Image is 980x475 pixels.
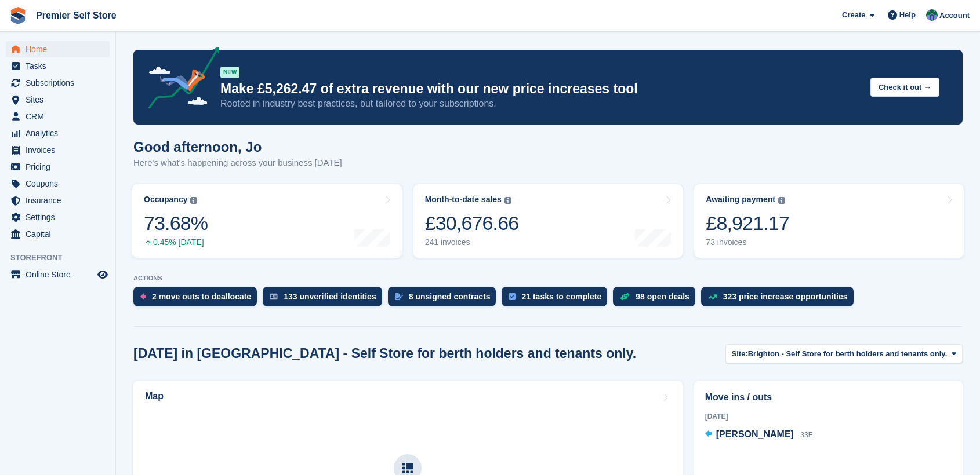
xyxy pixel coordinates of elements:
a: 8 unsigned contracts [388,287,502,312]
span: Create [842,9,865,21]
h2: Map [145,391,164,401]
img: icon-info-grey-7440780725fd019a000dd9b08b2336e03edf1995a4989e88bcd33f0948082b44.svg [778,197,785,204]
span: Brighton - Self Store for berth holders and tenants only. [748,348,948,360]
div: Awaiting payment [706,195,775,204]
img: price-adjustments-announcement-icon-8257ccfd72463d97f412b2fc003d46551f7dbcb40ab6d574587a9cd5c0d94... [139,47,220,113]
a: Premier Self Store [31,6,121,25]
span: Coupons [26,176,95,192]
img: map-icn-33ee37083ee616e46c38cad1a60f524a97daa1e2b2c8c0bc3eb3415660979fc1.svg [402,463,413,473]
h2: Move ins / outs [705,390,952,404]
a: [PERSON_NAME] 33E [705,427,813,443]
a: menu [6,226,110,242]
a: 98 open deals [613,287,701,312]
span: Analytics [26,125,95,141]
img: Jo Granger [926,9,938,21]
img: stora-icon-8386f47178a22dfd0bd8f6a31ec36ba5ce8667c1dd55bd0f319d3a0aa187defe.svg [9,7,27,24]
span: Home [26,41,95,57]
h2: [DATE] in [GEOGRAPHIC_DATA] - Self Store for berth holders and tenants only. [133,346,636,361]
div: 2 move outs to deallocate [152,292,251,301]
img: verify_identity-adf6edd0f0f0b5bbfe63781bf79b02c33cf7c696d77639b501bdc392416b5a36.svg [270,293,278,300]
p: Here's what's happening across your business [DATE] [133,156,342,170]
span: Help [899,9,916,21]
p: ACTIONS [133,275,963,282]
div: 323 price increase opportunities [723,292,848,301]
div: Occupancy [144,195,187,204]
a: menu [6,159,110,175]
div: £8,921.17 [706,211,789,235]
div: NEW [220,67,239,78]
img: icon-info-grey-7440780725fd019a000dd9b08b2336e03edf1995a4989e88bcd33f0948082b44.svg [504,197,511,204]
div: 73.68% [144,211,208,235]
span: Account [939,10,970,21]
div: 8 unsigned contracts [409,292,491,301]
button: Check it out → [870,78,939,97]
img: price_increase_opportunities-93ffe204e8149a01c8c9dc8f82e8f89637d9d84a8eef4429ea346261dce0b2c0.svg [708,294,717,299]
img: icon-info-grey-7440780725fd019a000dd9b08b2336e03edf1995a4989e88bcd33f0948082b44.svg [190,197,197,204]
a: menu [6,266,110,283]
a: menu [6,192,110,209]
a: Awaiting payment £8,921.17 73 invoices [694,184,964,258]
button: Site: Brighton - Self Store for berth holders and tenants only. [725,344,963,363]
div: 98 open deals [636,292,689,301]
span: 33E [800,431,812,439]
a: menu [6,142,110,158]
p: Make £5,262.47 of extra revenue with our new price increases tool [220,81,861,97]
a: menu [6,58,110,74]
h1: Good afternoon, Jo [133,139,342,155]
a: Occupancy 73.68% 0.45% [DATE] [132,184,402,258]
span: Settings [26,209,95,225]
div: 21 tasks to complete [521,292,601,301]
a: menu [6,125,110,141]
span: Pricing [26,159,95,175]
span: Invoices [26,142,95,158]
div: Month-to-date sales [425,195,502,204]
div: 241 invoices [425,237,519,247]
img: contract_signature_icon-13c848040528278c33f63329250d36e43548de30e8caae1d1a13099fd9432cc5.svg [395,293,403,300]
span: Subscriptions [26,75,95,91]
a: Month-to-date sales £30,676.66 241 invoices [413,184,683,258]
div: 73 invoices [706,237,789,247]
div: [DATE] [705,411,952,422]
span: CRM [26,108,95,125]
a: menu [6,41,110,57]
span: Online Store [26,266,95,283]
a: 21 tasks to complete [502,287,613,312]
span: Capital [26,226,95,242]
a: menu [6,92,110,108]
img: move_outs_to_deallocate_icon-f764333ba52eb49d3ac5e1228854f67142a1ed5810a6f6cc68b1a99e826820c5.svg [140,293,146,300]
a: menu [6,75,110,91]
p: Rooted in industry best practices, but tailored to your subscriptions. [220,97,861,110]
div: 133 unverified identities [284,292,376,301]
img: deal-1b604bf984904fb50ccaf53a9ad4b4a5d6e5aea283cecdc64d6e3604feb123c2.svg [620,293,630,301]
span: Insurance [26,192,95,209]
div: 0.45% [DATE] [144,237,208,247]
span: [PERSON_NAME] [716,429,794,439]
a: menu [6,209,110,225]
a: menu [6,108,110,125]
span: Storefront [10,252,115,264]
img: task-75834270c22a3079a89374b754ae025e5fb1db73e45f91037f5363f120a921f8.svg [509,293,516,300]
span: Tasks [26,58,95,74]
div: £30,676.66 [425,211,519,235]
a: menu [6,176,110,192]
a: 323 price increase opportunities [701,287,859,312]
span: Sites [26,92,95,108]
a: Preview store [96,268,110,282]
a: 2 move outs to deallocate [133,287,263,312]
span: Site: [732,348,748,360]
a: 133 unverified identities [263,287,388,312]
